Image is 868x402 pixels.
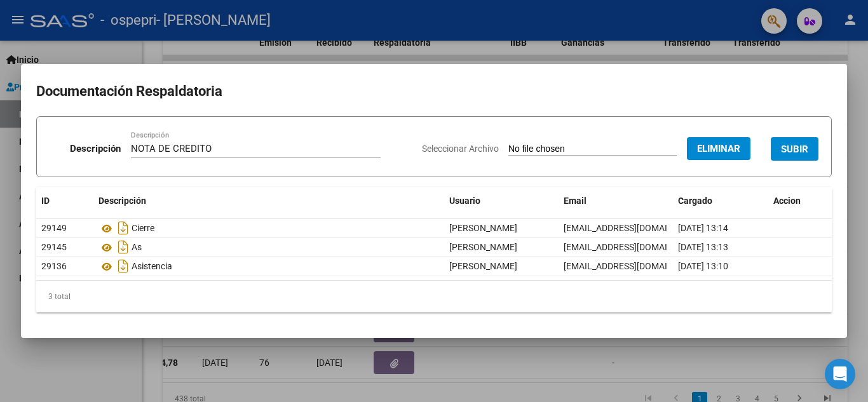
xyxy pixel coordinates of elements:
[41,223,67,233] span: 29149
[422,144,499,154] span: Seleccionar Archivo
[70,142,121,156] p: Descripción
[449,196,480,206] span: Usuario
[564,242,705,252] span: [EMAIL_ADDRESS][DOMAIN_NAME]
[687,137,750,160] button: Eliminar
[449,261,517,271] span: [PERSON_NAME]
[449,242,517,252] span: [PERSON_NAME]
[678,223,728,233] span: [DATE] 13:14
[98,256,439,276] div: Asistencia
[825,359,855,389] div: Open Intercom Messenger
[36,79,832,104] h2: Documentación Respaldatoria
[93,187,444,215] datatable-header-cell: Descripción
[36,187,93,215] datatable-header-cell: ID
[98,196,146,206] span: Descripción
[771,137,818,161] button: SUBIR
[781,144,808,155] span: SUBIR
[768,187,832,215] datatable-header-cell: Accion
[444,187,559,215] datatable-header-cell: Usuario
[115,256,132,276] i: Descargar documento
[36,281,832,312] div: 3 total
[564,223,705,233] span: [EMAIL_ADDRESS][DOMAIN_NAME]
[449,223,517,233] span: [PERSON_NAME]
[98,218,439,238] div: Cierre
[564,261,705,271] span: [EMAIL_ADDRESS][DOMAIN_NAME]
[115,237,132,257] i: Descargar documento
[115,218,132,238] i: Descargar documento
[98,237,439,257] div: As
[564,196,587,206] span: Email
[678,261,728,271] span: [DATE] 13:10
[673,187,768,215] datatable-header-cell: Cargado
[41,261,67,271] span: 29136
[41,242,67,252] span: 29145
[678,242,728,252] span: [DATE] 13:13
[678,196,712,206] span: Cargado
[697,143,740,154] span: Eliminar
[773,196,801,206] span: Accion
[559,187,673,215] datatable-header-cell: Email
[41,196,50,206] span: ID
